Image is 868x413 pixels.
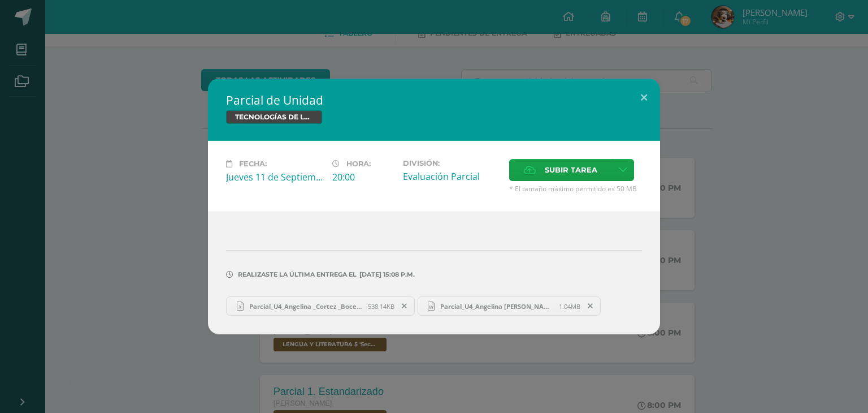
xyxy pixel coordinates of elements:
[226,171,323,183] div: Jueves 11 de Septiembre
[403,159,500,167] label: División:
[395,300,414,312] span: Remover entrega
[581,300,600,312] span: Remover entrega
[628,79,660,117] button: Close (Esc)
[238,270,357,278] span: Realizaste la última entrega el
[244,302,368,311] span: Parcial_U4_Angelina _Cortez _Bocel.xlsx
[226,110,322,124] span: TECNOLOGÍAS DE LA INFORMACIÓN Y LA COMUNICACIÓN 5
[346,160,371,168] span: Hora:
[418,296,601,316] a: Parcial_U4_Angelina [PERSON_NAME].docx 1.04MB
[509,184,642,193] span: * El tamaño máximo permitido es 50 MB
[435,302,559,311] span: Parcial_U4_Angelina [PERSON_NAME].docx
[368,302,394,311] span: 538.14KB
[545,160,597,180] span: Subir tarea
[403,170,500,183] div: Evaluación Parcial
[226,92,642,108] h2: Parcial de Unidad
[332,171,394,183] div: 20:00
[226,296,415,316] a: Parcial_U4_Angelina _Cortez _Bocel.xlsx 538.14KB
[239,160,267,168] span: Fecha:
[559,302,580,311] span: 1.04MB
